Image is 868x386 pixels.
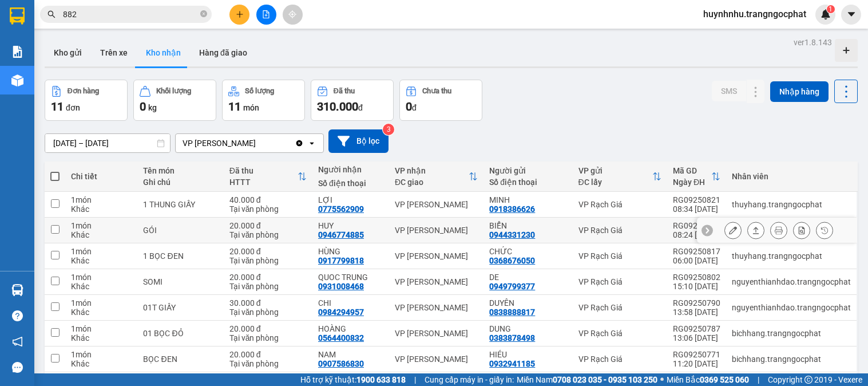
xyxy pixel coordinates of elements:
[156,87,191,95] div: Khối lượng
[318,359,364,368] div: 0907586830
[318,324,383,333] div: HOÀNG
[489,282,535,291] div: 0949799377
[318,204,364,214] div: 0775562909
[694,7,815,21] span: huynhnhu.trangngocphat
[770,81,829,102] button: Nhập hàng
[395,251,478,261] div: VP [PERSON_NAME]
[673,230,720,239] div: 08:24 [DATE]
[51,100,64,113] span: 11
[673,308,720,317] div: 13:58 [DATE]
[489,256,535,265] div: 0368676050
[318,195,383,204] div: LỢI
[829,5,833,13] span: 1
[318,165,383,174] div: Người nhận
[143,355,217,364] div: BỌC ĐEN
[143,277,217,286] div: SOMI
[318,308,364,317] div: 0984294957
[318,282,364,291] div: 0931008468
[358,103,363,112] span: đ
[200,10,207,17] span: close-circle
[224,162,312,192] th: Toggle SortBy
[389,162,483,192] th: Toggle SortBy
[229,256,307,265] div: Tại văn phòng
[71,324,132,333] div: 1 món
[47,10,56,18] span: search
[140,100,146,113] span: 0
[318,256,364,265] div: 0917799818
[12,310,23,321] span: question-circle
[578,251,661,261] div: VP Rạch Giá
[395,178,469,187] div: ĐC giao
[317,100,358,113] span: 310.000
[10,7,25,25] img: logo-vxr
[747,222,764,239] div: Giao hàng
[71,333,132,342] div: Khác
[489,359,535,368] div: 0932941185
[71,247,132,256] div: 1 món
[673,282,720,291] div: 15:10 [DATE]
[489,204,535,214] div: 0918386626
[143,251,217,261] div: 1 BỌC ĐEN
[517,373,657,386] span: Miền Nam
[395,166,469,175] div: VP nhận
[229,350,307,359] div: 20.000 đ
[318,179,383,188] div: Số điện thoại
[489,195,566,204] div: MINH
[578,329,661,338] div: VP Rạch Giá
[578,355,661,364] div: VP Rạch Giá
[318,350,383,359] div: NAM
[406,100,412,113] span: 0
[673,166,711,175] div: Mã GD
[395,277,478,286] div: VP [PERSON_NAME]
[489,247,566,256] div: CHỨC
[732,172,851,181] div: Nhân viên
[11,46,23,58] img: solution-icon
[673,324,720,333] div: RG09250787
[245,87,274,95] div: Số lượng
[846,9,857,19] span: caret-down
[288,10,296,18] span: aim
[673,359,720,368] div: 11:20 [DATE]
[835,39,858,62] div: Tạo kho hàng mới
[578,178,652,187] div: ĐC lấy
[732,277,851,286] div: nguyenthianhdao.trangngocphat
[673,350,720,359] div: RG09250771
[673,221,720,230] div: RG09250820
[295,139,304,148] svg: Clear value
[45,80,128,121] button: Đơn hàng11đơn
[236,10,244,18] span: plus
[422,87,451,95] div: Chưa thu
[229,178,298,187] div: HTTT
[229,282,307,291] div: Tại văn phòng
[328,129,389,153] button: Bộ lọc
[578,226,661,235] div: VP Rạch Giá
[91,39,137,66] button: Trên xe
[395,226,478,235] div: VP [PERSON_NAME]
[395,355,478,364] div: VP [PERSON_NAME]
[148,103,157,112] span: kg
[311,80,394,121] button: Đã thu310.000đ
[794,36,832,49] div: ver 1.8.143
[71,172,132,181] div: Chi tiết
[229,333,307,342] div: Tại văn phòng
[489,230,535,239] div: 0944331230
[489,350,566,359] div: HIÉU
[700,375,749,384] strong: 0369 525 060
[45,134,170,152] input: Select a date range.
[318,298,383,308] div: CHI
[673,247,720,256] div: RG09250817
[660,377,664,382] span: ⚪️
[578,277,661,286] div: VP Rạch Giá
[732,200,851,209] div: thuyhang.trangngocphat
[489,298,566,308] div: DUYÊN
[11,284,23,296] img: warehouse-icon
[318,273,383,282] div: QUOC TRUNG
[673,256,720,265] div: 06:00 [DATE]
[307,139,316,148] svg: open
[143,303,217,312] div: 01T GIẤY
[489,221,566,230] div: BIỂN
[137,39,190,66] button: Kho nhận
[395,329,478,338] div: VP [PERSON_NAME]
[229,204,307,214] div: Tại văn phòng
[667,162,726,192] th: Toggle SortBy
